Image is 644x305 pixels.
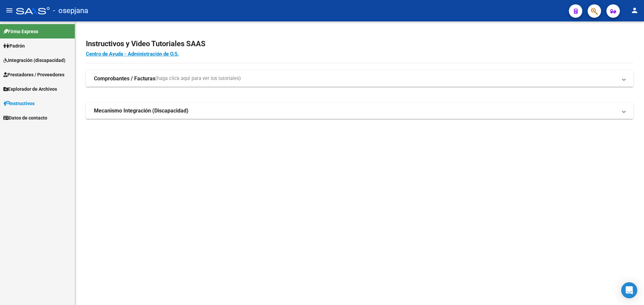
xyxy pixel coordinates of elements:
[631,6,639,14] mat-icon: person
[621,282,637,298] div: Open Intercom Messenger
[94,107,189,115] strong: Mecanismo Integración (Discapacidad)
[155,75,241,82] span: (haga click aquí para ver los tutoriales)
[3,71,64,78] span: Prestadores / Proveedores
[3,28,38,35] span: Firma Express
[86,37,633,50] h2: Instructivos y Video Tutoriales SAAS
[94,75,155,82] strong: Comprobantes / Facturas
[86,71,633,87] mat-expansion-panel-header: Comprobantes / Facturas(haga click aquí para ver los tutoriales)
[3,42,25,50] span: Padrón
[3,85,57,93] span: Explorador de Archivos
[3,57,65,64] span: Integración (discapacidad)
[53,3,88,18] span: - osepjana
[3,114,47,122] span: Datos de contacto
[86,103,633,119] mat-expansion-panel-header: Mecanismo Integración (Discapacidad)
[86,51,179,57] a: Centro de Ayuda - Administración de O.S.
[3,100,35,107] span: Instructivos
[5,6,13,14] mat-icon: menu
